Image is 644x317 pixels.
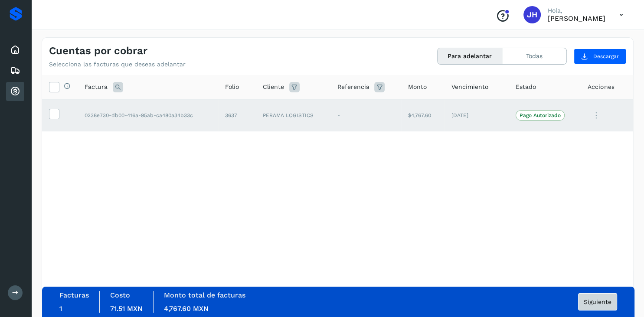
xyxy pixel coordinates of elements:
span: Siguiente [584,299,611,305]
td: - [330,99,401,131]
td: [DATE] [445,99,509,131]
td: $4,767.60 [401,99,445,131]
div: Cuentas por cobrar [6,82,24,101]
span: Acciones [588,82,614,92]
span: Cliente [263,82,284,92]
p: JoseJorge Huitzil Santiago [548,14,605,23]
td: PERAMA LOGISTICS [256,99,330,131]
p: Pago Autorizado [520,112,561,118]
span: 1 [59,304,62,313]
label: Facturas [59,291,89,299]
span: 71.51 MXN [110,304,143,313]
td: 0238e730-db00-416a-95ab-ca480a34b33c [78,99,218,131]
span: 4,767.60 MXN [164,304,209,313]
label: Monto total de facturas [164,291,245,299]
td: 3637 [218,99,256,131]
span: Vencimiento [451,82,488,92]
button: Siguiente [578,293,617,310]
span: Referencia [337,82,369,92]
p: Hola, [548,7,605,14]
button: Todas [502,48,566,64]
span: Monto [408,82,427,92]
span: Folio [225,82,239,92]
span: Factura [85,82,108,92]
p: Selecciona las facturas que deseas adelantar [49,61,186,68]
span: Estado [516,82,536,92]
button: Para adelantar [438,48,502,64]
div: Embarques [6,61,24,80]
label: Costo [110,291,130,299]
div: Inicio [6,40,24,59]
h4: Cuentas por cobrar [49,45,147,57]
span: Descargar [593,52,619,60]
button: Descargar [574,49,626,64]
